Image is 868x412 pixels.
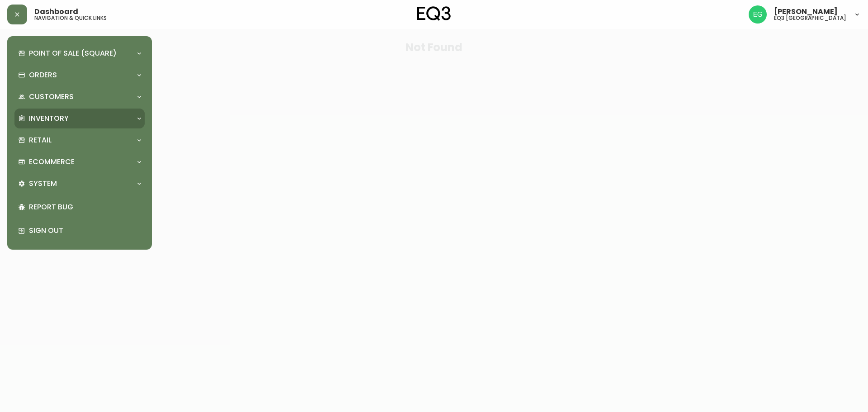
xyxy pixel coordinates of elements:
[29,135,52,145] p: Retail
[29,179,57,189] p: System
[29,226,141,236] p: Sign Out
[417,6,451,21] img: logo
[749,5,767,24] img: db11c1629862fe82d63d0774b1b54d2b
[29,202,141,212] p: Report Bug
[34,8,78,15] span: Dashboard
[29,48,117,58] p: Point of Sale (Square)
[29,114,69,123] p: Inventory
[29,70,57,80] p: Orders
[29,157,75,167] p: Ecommerce
[14,152,145,172] div: Ecommerce
[14,195,145,219] div: Report Bug
[14,219,145,242] div: Sign Out
[14,130,145,150] div: Retail
[29,92,74,102] p: Customers
[34,15,107,21] h5: navigation & quick links
[14,65,145,85] div: Orders
[14,87,145,107] div: Customers
[14,174,145,194] div: System
[774,8,838,15] span: [PERSON_NAME]
[14,43,145,63] div: Point of Sale (Square)
[774,15,846,21] h5: eq3 [GEOGRAPHIC_DATA]
[14,109,145,128] div: Inventory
